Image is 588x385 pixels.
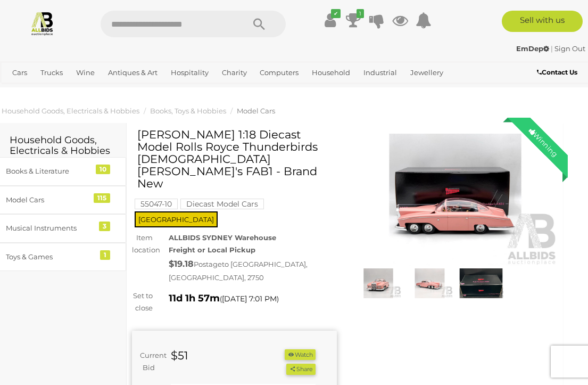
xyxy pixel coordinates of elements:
strong: $51 [171,349,188,362]
div: 1 [100,250,110,260]
div: 115 [94,193,110,203]
a: Model Cars [237,107,275,115]
a: Household [308,64,354,81]
a: Hospitality [167,64,213,81]
a: Office [8,81,37,99]
a: Trucks [36,64,67,81]
a: Jewellery [406,64,448,81]
a: Diecast Model Cars [180,200,264,208]
span: to [GEOGRAPHIC_DATA], [GEOGRAPHIC_DATA], 2750 [169,260,308,282]
a: Cars [8,64,31,81]
img: AMIE 1:18 Diecast Model Rolls Royce Thunderbirds Lady Penelope's FAB1 - Brand New [458,268,504,298]
div: Item location [124,232,161,257]
div: Model Cars [6,194,94,206]
a: Contact Us [537,67,580,78]
a: Sign Out [554,44,585,53]
mark: Diecast Model Cars [180,199,264,209]
strong: EmDep [516,44,549,53]
img: AMIE 1:18 Diecast Model Rolls Royce Thunderbirds Lady Penelope's FAB1 - Brand New [355,268,401,298]
a: Sports [42,81,72,99]
button: Share [286,364,316,375]
li: Watch this item [285,349,316,361]
strong: $19.18 [169,259,194,269]
span: [GEOGRAPHIC_DATA] [135,211,218,227]
a: Household Goods, Electricals & Hobbies [2,107,139,115]
a: Antiques & Art [104,64,162,81]
button: Watch [285,349,316,361]
strong: ALLBIDS SYDNEY Warehouse [169,233,276,242]
button: Search [233,11,286,37]
a: Books, Toys & Hobbies [150,107,226,115]
img: AMIE 1:18 Diecast Model Rolls Royce Thunderbirds Lady Penelope's FAB1 - Brand New [407,268,452,298]
div: Books & Literature [6,165,94,177]
a: Wine [72,64,99,81]
div: Musical Instruments [6,222,94,234]
mark: 55047-10 [135,199,178,209]
span: | [551,44,553,53]
a: Charity [218,64,251,81]
strong: Freight or Local Pickup [169,245,255,254]
i: ✔ [331,9,341,18]
div: Set to close [124,290,161,315]
a: ✔ [322,11,338,30]
img: AMIE 1:18 Diecast Model Rolls Royce Thunderbirds Lady Penelope's FAB1 - Brand New [353,134,558,266]
h2: Household Goods, Electricals & Hobbies [10,135,115,157]
i: 1 [357,9,364,18]
a: 55047-10 [135,200,178,208]
a: 1 [345,11,361,30]
a: EmDep [516,44,551,53]
div: 10 [96,165,110,174]
strong: 11d 1h 57m [169,292,220,304]
a: Industrial [359,64,401,81]
div: Postage [169,257,337,284]
div: Toys & Games [6,251,94,263]
div: 3 [99,222,110,231]
a: Computers [255,64,303,81]
a: Sell with us [502,11,583,32]
h1: [PERSON_NAME] 1:18 Diecast Model Rolls Royce Thunderbirds [DEMOGRAPHIC_DATA] [PERSON_NAME]'s FAB1... [137,128,334,190]
b: Contact Us [537,68,577,76]
div: Current Bid [132,349,163,374]
span: [DATE] 7:01 PM [222,294,277,304]
div: Winning [519,118,568,167]
span: ( ) [220,294,279,303]
img: Allbids.com.au [30,11,55,36]
a: [GEOGRAPHIC_DATA] [77,81,161,99]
